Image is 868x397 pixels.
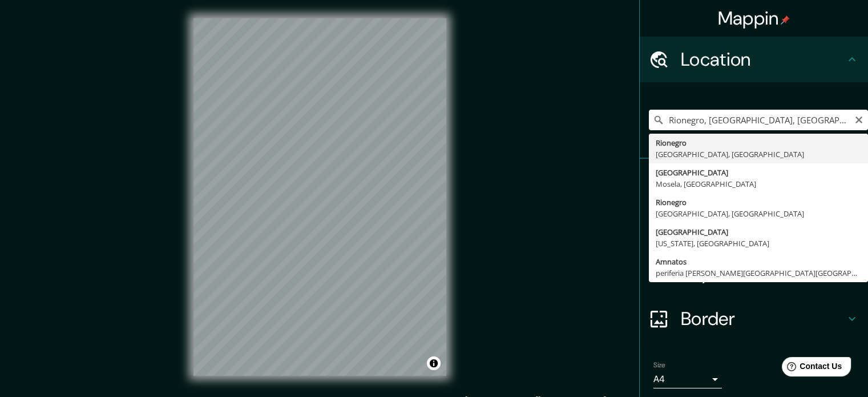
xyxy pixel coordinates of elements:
[649,110,868,130] input: Pick your city or area
[681,48,845,71] h4: Location
[640,159,868,204] div: Pins
[656,178,861,190] div: Mosela, [GEOGRAPHIC_DATA]
[656,226,861,238] div: [GEOGRAPHIC_DATA]
[656,197,861,208] div: Rionegro
[640,296,868,342] div: Border
[656,137,861,149] div: Rionegro
[653,360,665,370] label: Size
[656,267,861,279] div: periferia [PERSON_NAME][GEOGRAPHIC_DATA][GEOGRAPHIC_DATA]
[656,149,861,160] div: [GEOGRAPHIC_DATA], [GEOGRAPHIC_DATA]
[427,356,441,370] button: Toggle attribution
[854,114,863,125] button: Clear
[640,250,868,296] div: Layout
[681,307,845,330] h4: Border
[656,167,861,178] div: [GEOGRAPHIC_DATA]
[781,15,790,25] img: pin-icon.png
[718,7,790,30] h4: Mappin
[766,352,855,384] iframe: Help widget launcher
[193,18,446,376] canvas: Map
[656,238,861,249] div: [US_STATE], [GEOGRAPHIC_DATA]
[653,370,722,388] div: A4
[656,256,861,267] div: Amnatos
[640,204,868,250] div: Style
[640,37,868,82] div: Location
[656,208,861,219] div: [GEOGRAPHIC_DATA], [GEOGRAPHIC_DATA]
[681,262,845,284] h4: Layout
